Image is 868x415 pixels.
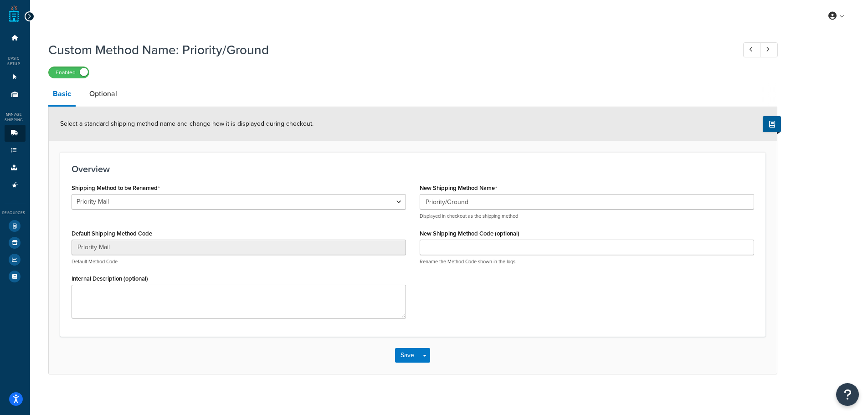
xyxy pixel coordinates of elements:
[5,125,26,142] li: Carriers
[48,41,726,59] h1: Custom Method Name: Priority/Ground
[49,67,89,78] label: Enabled
[48,83,76,107] a: Basic
[5,235,26,251] li: Marketplace
[72,258,406,265] p: Default Method Code
[72,275,148,282] label: Internal Description (optional)
[395,348,420,363] button: Save
[420,258,754,265] p: Rename the Method Code shown in the logs
[5,251,26,268] li: Analytics
[760,42,778,57] a: Next Record
[5,86,26,103] li: Origins
[5,159,26,176] li: Boxes
[5,69,26,86] li: Websites
[72,164,754,174] h3: Overview
[85,83,122,105] a: Optional
[5,30,26,46] li: Dashboard
[836,383,859,406] button: Open Resource Center
[72,184,160,192] label: Shipping Method to be Renamed
[5,177,26,194] li: Advanced Features
[763,116,781,132] button: Show Help Docs
[72,230,152,237] label: Default Shipping Method Code
[420,230,519,237] label: New Shipping Method Code (optional)
[743,42,761,57] a: Previous Record
[60,119,313,128] span: Select a standard shipping method name and change how it is displayed during checkout.
[5,218,26,234] li: Test Your Rates
[5,268,26,285] li: Help Docs
[420,184,497,192] label: New Shipping Method Name
[420,213,754,220] p: Displayed in checkout as the shipping method
[5,142,26,159] li: Shipping Rules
